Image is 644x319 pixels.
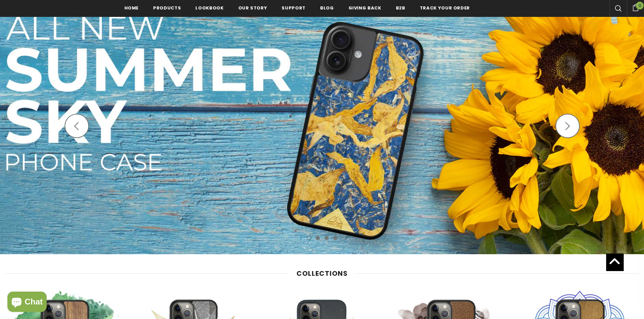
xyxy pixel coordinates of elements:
[349,5,381,11] span: Giving back
[396,5,405,11] span: B2B
[296,269,348,278] span: Collections
[320,5,334,11] span: Blog
[5,292,49,314] inbox-online-store-chat: Shopify online store chat
[316,236,320,240] button: 2
[238,5,267,11] span: Our Story
[282,5,306,11] span: support
[636,2,644,9] span: 0
[153,5,181,11] span: Products
[420,5,470,11] span: Track your order
[124,5,139,11] span: Home
[333,236,337,240] button: 4
[307,236,311,240] button: 1
[195,5,223,11] span: Lookbook
[325,236,329,240] button: 3
[627,3,644,11] a: 0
